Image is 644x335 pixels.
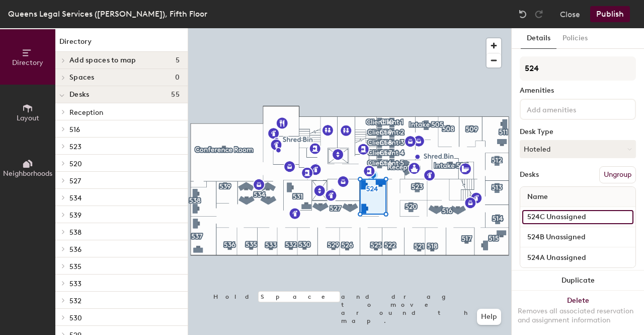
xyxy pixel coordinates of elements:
[69,160,82,168] span: 520
[518,9,528,19] img: Undo
[520,140,636,158] button: Hoteled
[520,128,636,136] div: Desk Type
[522,230,633,244] input: Unnamed desk
[525,103,615,115] input: Add amenities
[175,74,180,82] span: 0
[69,314,82,322] span: 530
[599,166,636,183] button: Ungroup
[512,271,644,291] button: Duplicate
[17,114,39,122] span: Layout
[560,6,580,22] button: Close
[522,250,633,264] input: Unnamed desk
[590,6,630,22] button: Publish
[522,188,553,206] span: Name
[69,74,95,82] span: Spaces
[69,91,89,99] span: Desks
[176,56,180,64] span: 5
[69,177,81,185] span: 527
[69,280,82,288] span: 533
[69,108,103,117] span: Reception
[171,91,180,99] span: 55
[556,28,594,49] button: Policies
[8,8,207,20] div: Queens Legal Services ([PERSON_NAME]), Fifth Floor
[69,228,82,237] span: 538
[520,87,636,95] div: Amenities
[69,125,80,134] span: 516
[69,143,82,151] span: 523
[512,291,644,335] button: DeleteRemoves all associated reservation and assignment information
[69,194,82,203] span: 534
[520,171,539,179] div: Desks
[521,28,556,49] button: Details
[69,262,82,271] span: 535
[69,211,82,220] span: 539
[69,245,82,254] span: 536
[55,36,188,52] h1: Directory
[518,307,638,325] div: Removes all associated reservation and assignment information
[69,297,82,305] span: 532
[3,169,52,178] span: Neighborhoods
[522,210,633,224] input: Unnamed desk
[69,56,136,64] span: Add spaces to map
[534,9,544,19] img: Redo
[477,309,501,325] button: Help
[12,58,43,67] span: Directory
